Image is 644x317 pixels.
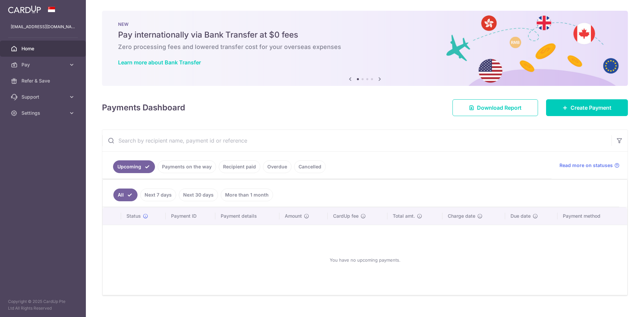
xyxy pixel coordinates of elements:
[557,207,627,225] th: Payment method
[21,77,66,84] span: Refer & Save
[571,104,611,112] span: Create Payment
[546,99,628,116] a: Create Payment
[333,213,359,219] span: CardUp fee
[102,11,628,86] img: Bank transfer banner
[452,99,538,116] a: Download Report
[219,160,260,173] a: Recipient paid
[179,189,218,201] a: Next 30 days
[21,110,66,116] span: Settings
[118,21,612,27] p: NEW
[111,230,619,289] div: You have no upcoming payments.
[559,162,613,169] span: Read more on statuses
[113,160,155,173] a: Upcoming
[102,130,611,151] input: Search by recipient name, payment id or reference
[166,207,215,225] th: Payment ID
[21,94,66,100] span: Support
[21,45,66,52] span: Home
[559,162,620,169] a: Read more on statuses
[511,213,531,219] span: Due date
[263,160,291,173] a: Overdue
[118,59,201,66] a: Learn more about Bank Transfer
[294,160,326,173] a: Cancelled
[393,213,415,219] span: Total amt.
[140,189,176,201] a: Next 7 days
[11,23,75,30] p: [EMAIL_ADDRESS][DOMAIN_NAME]
[477,104,522,112] span: Download Report
[285,213,302,219] span: Amount
[118,43,612,51] h6: Zero processing fees and lowered transfer cost for your overseas expenses
[126,213,141,219] span: Status
[215,207,280,225] th: Payment details
[21,61,66,68] span: Pay
[8,5,41,13] img: CardUp
[102,102,185,114] h4: Payments Dashboard
[221,189,273,201] a: More than 1 month
[448,213,475,219] span: Charge date
[118,30,612,40] h5: Pay internationally via Bank Transfer at $0 fees
[113,189,138,201] a: All
[158,160,216,173] a: Payments on the way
